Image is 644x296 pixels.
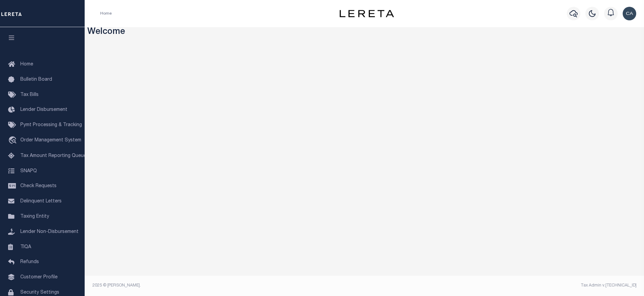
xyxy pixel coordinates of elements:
[20,230,79,234] span: Lender Non-Disbursement
[20,290,59,295] span: Security Settings
[100,11,112,17] li: Home
[369,282,637,289] div: Tax Admin v.[TECHNICAL_ID]
[20,77,52,82] span: Bulletin Board
[20,138,81,143] span: Order Management System
[20,214,49,219] span: Taxing Entity
[87,27,642,38] h3: Welcome
[20,62,33,67] span: Home
[8,136,19,145] i: travel_explore
[20,93,39,97] span: Tax Bills
[623,7,636,20] img: svg+xml;base64,PHN2ZyB4bWxucz0iaHR0cDovL3d3dy53My5vcmcvMjAwMC9zdmciIHBvaW50ZXItZXZlbnRzPSJub25lIi...
[20,107,67,112] span: Lender Disbursement
[20,184,57,189] span: Check Requests
[20,123,82,127] span: Pymt Processing & Tracking
[20,199,62,204] span: Delinquent Letters
[20,169,37,173] span: SNAPQ
[20,260,39,264] span: Refunds
[87,282,365,289] div: 2025 © [PERSON_NAME].
[20,275,58,280] span: Customer Profile
[340,10,394,17] img: logo-dark.svg
[20,244,31,249] span: TIQA
[20,154,86,158] span: Tax Amount Reporting Queue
